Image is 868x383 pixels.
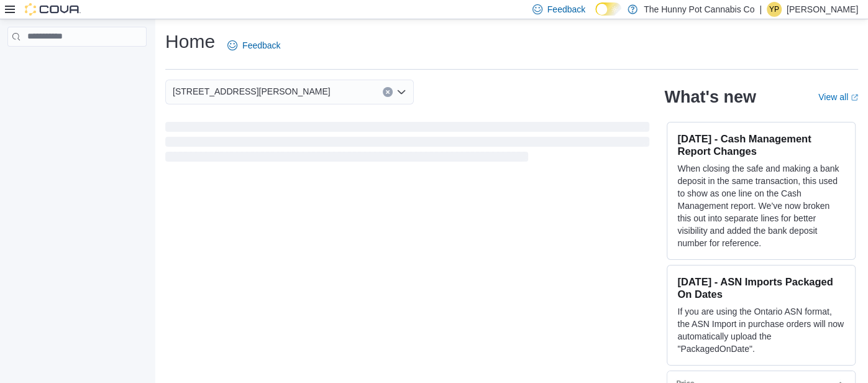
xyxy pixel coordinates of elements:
a: View allExternal link [818,92,858,102]
p: If you are using the Ontario ASN format, the ASN Import in purchase orders will now automatically... [677,305,845,355]
p: The Hunny Pot Cannabis Co [644,2,754,17]
p: When closing the safe and making a bank deposit in the same transaction, this used to show as one... [677,162,845,249]
h1: Home [165,29,215,54]
input: Dark Mode [595,2,621,16]
nav: Complex example [7,49,147,79]
div: Yomatie Persaud [767,2,782,17]
span: Feedback [547,3,585,16]
button: Clear input [383,87,393,97]
a: Feedback [222,33,285,58]
span: Loading [165,124,649,164]
p: | [759,2,762,17]
button: Open list of options [396,87,406,97]
span: [STREET_ADDRESS][PERSON_NAME] [173,84,331,99]
h2: What's new [664,87,756,107]
span: Feedback [242,39,280,52]
span: YP [769,2,779,17]
img: Cova [25,3,81,16]
h3: [DATE] - ASN Imports Packaged On Dates [677,275,845,300]
h3: [DATE] - Cash Management Report Changes [677,132,845,157]
p: [PERSON_NAME] [787,2,858,17]
svg: External link [851,94,858,101]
